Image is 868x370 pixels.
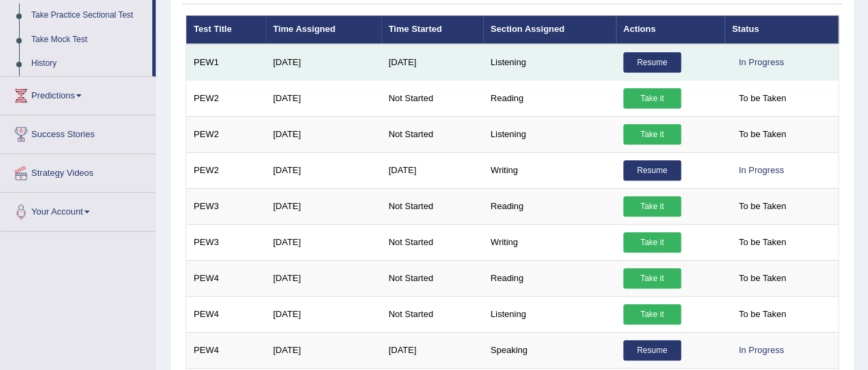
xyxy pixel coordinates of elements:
[266,44,381,81] td: [DATE]
[616,16,725,44] th: Actions
[483,116,616,152] td: Listening
[186,296,266,332] td: PEW4
[732,88,793,109] span: To be Taken
[266,188,381,224] td: [DATE]
[186,188,266,224] td: PEW3
[381,224,483,260] td: Not Started
[483,296,616,332] td: Listening
[1,115,156,149] a: Success Stories
[186,80,266,116] td: PEW2
[483,80,616,116] td: Reading
[266,16,381,44] th: Time Assigned
[381,116,483,152] td: Not Started
[186,44,266,81] td: PEW1
[483,188,616,224] td: Reading
[381,188,483,224] td: Not Started
[623,88,681,109] a: Take it
[266,260,381,296] td: [DATE]
[623,268,681,289] a: Take it
[186,16,266,44] th: Test Title
[266,332,381,368] td: [DATE]
[732,232,793,253] span: To be Taken
[381,80,483,116] td: Not Started
[266,152,381,188] td: [DATE]
[186,224,266,260] td: PEW3
[25,3,152,28] a: Take Practice Sectional Test
[266,116,381,152] td: [DATE]
[483,16,616,44] th: Section Assigned
[381,260,483,296] td: Not Started
[186,260,266,296] td: PEW4
[732,304,793,325] span: To be Taken
[381,44,483,81] td: [DATE]
[732,340,791,360] div: In Progress
[381,152,483,188] td: [DATE]
[483,260,616,296] td: Reading
[1,77,156,111] a: Predictions
[623,304,681,325] a: Take it
[732,268,793,289] span: To be Taken
[1,193,156,227] a: Your Account
[25,28,152,52] a: Take Mock Test
[266,296,381,332] td: [DATE]
[381,16,483,44] th: Time Started
[623,340,681,360] a: Resume
[1,154,156,188] a: Strategy Videos
[266,80,381,116] td: [DATE]
[623,124,681,145] a: Take it
[725,16,839,44] th: Status
[623,232,681,253] a: Take it
[732,160,791,181] div: In Progress
[25,52,152,76] a: History
[186,116,266,152] td: PEW2
[732,196,793,217] span: To be Taken
[732,52,791,73] div: In Progress
[266,224,381,260] td: [DATE]
[623,196,681,217] a: Take it
[186,332,266,368] td: PEW4
[483,332,616,368] td: Speaking
[381,296,483,332] td: Not Started
[381,332,483,368] td: [DATE]
[623,160,681,181] a: Resume
[483,44,616,81] td: Listening
[732,124,793,145] span: To be Taken
[623,52,681,73] a: Resume
[483,152,616,188] td: Writing
[483,224,616,260] td: Writing
[186,152,266,188] td: PEW2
